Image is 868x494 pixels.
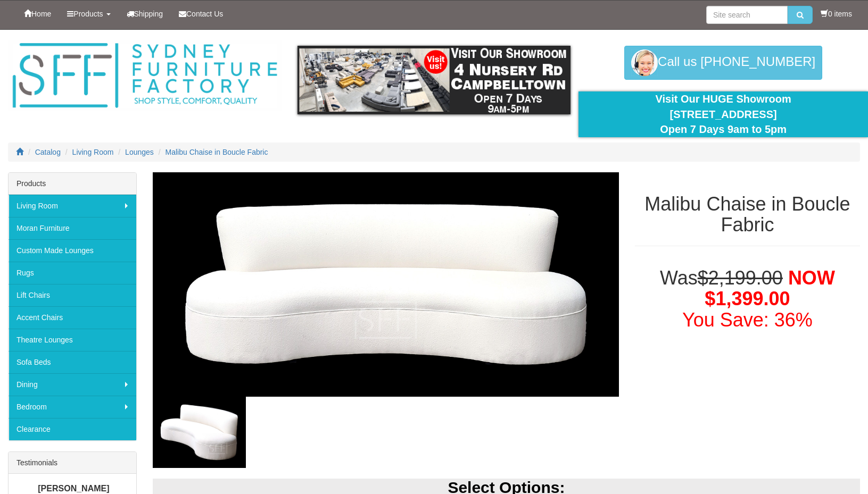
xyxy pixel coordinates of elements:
a: Theatre Lounges [9,329,136,351]
div: Visit Our HUGE Showroom [STREET_ADDRESS] Open 7 Days 9am to 5pm [586,91,860,137]
h1: Malibu Chaise in Boucle Fabric [635,194,860,236]
a: Custom Made Lounges [9,239,136,262]
a: Moran Furniture [9,217,136,239]
a: Lift Chairs [9,284,136,306]
a: Living Room [9,195,136,217]
div: Products [9,173,136,195]
a: Accent Chairs [9,306,136,329]
img: showroom.gif [297,46,571,114]
h1: Was [635,267,860,331]
font: You Save: 36% [682,309,813,331]
input: Site search [706,6,788,24]
a: Living Room [72,148,114,156]
a: Dining [9,373,136,396]
a: Lounges [125,148,154,156]
div: Testimonials [9,452,136,474]
a: Catalog [35,148,61,156]
span: NOW $1,399.00 [705,267,835,310]
a: Malibu Chaise in Boucle Fabric [166,148,268,156]
del: $2,199.00 [698,267,783,289]
a: Sofa Beds [9,351,136,373]
span: Products [73,10,103,18]
li: 0 items [821,9,852,19]
b: [PERSON_NAME] [38,484,109,493]
span: Contact Us [186,10,223,18]
span: Shipping [134,10,163,18]
a: Clearance [9,418,136,440]
span: Home [31,10,51,18]
a: Contact Us [171,1,231,27]
a: Rugs [9,262,136,284]
a: Products [59,1,118,27]
img: Sydney Furniture Factory [8,40,282,111]
a: Bedroom [9,396,136,418]
a: Shipping [119,1,171,27]
a: Home [16,1,59,27]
